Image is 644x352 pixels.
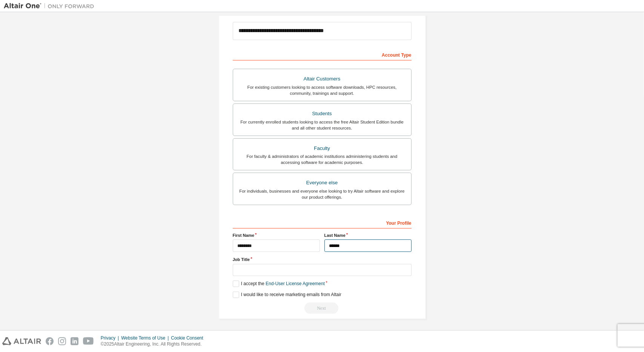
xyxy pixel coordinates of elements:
[266,281,325,286] a: End-User License Agreement
[83,337,94,345] img: youtube.svg
[238,84,407,96] div: For existing customers looking to access software downloads, HPC resources, community, trainings ...
[238,119,407,131] div: For currently enrolled students looking to access the free Altair Student Edition bundle and all ...
[233,48,412,60] div: Account Type
[58,337,66,345] img: instagram.svg
[233,281,325,287] label: I accept the
[171,335,207,341] div: Cookie Consent
[238,178,407,188] div: Everyone else
[71,337,78,345] img: linkedin.svg
[233,303,412,314] div: Read and acccept EULA to continue
[238,153,407,165] div: For faculty & administrators of academic institutions administering students and accessing softwa...
[4,2,98,10] img: Altair One
[238,188,407,200] div: For individuals, businesses and everyone else looking to try Altair software and explore our prod...
[238,74,407,84] div: Altair Customers
[101,335,121,341] div: Privacy
[238,143,407,154] div: Faculty
[46,337,54,345] img: facebook.svg
[233,256,412,262] label: Job Title
[233,292,341,298] label: I would like to receive marketing emails from Altair
[101,341,208,347] p: © 2025 Altair Engineering, Inc. All Rights Reserved.
[233,216,412,228] div: Your Profile
[2,337,41,345] img: altair_logo.svg
[233,232,320,238] label: First Name
[324,232,412,238] label: Last Name
[238,108,407,119] div: Students
[121,335,171,341] div: Website Terms of Use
